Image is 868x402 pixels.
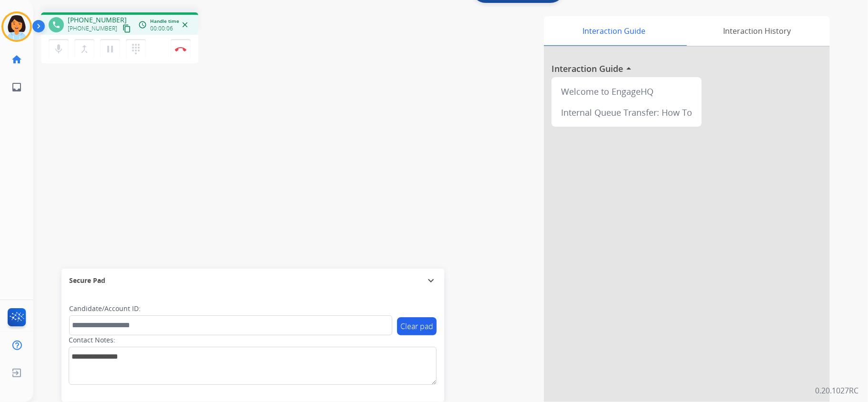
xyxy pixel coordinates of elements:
p: 0.20.1027RC [815,385,858,396]
div: Internal Queue Transfer: How To [555,102,698,123]
img: avatar [3,13,30,40]
div: Interaction Guide [544,16,684,46]
mat-icon: content_copy [123,24,131,33]
span: Secure Pad [69,276,105,285]
label: Candidate/Account ID: [69,304,141,313]
mat-icon: access_time [138,20,147,29]
div: Welcome to EngageHQ [555,81,698,102]
mat-icon: mic [53,43,64,55]
span: Handle time [150,18,179,25]
mat-icon: pause [104,43,116,55]
mat-icon: home [11,54,22,65]
button: Clear pad [397,317,437,335]
span: 00:00:06 [150,25,173,32]
mat-icon: phone [52,20,61,29]
span: [PHONE_NUMBER] [68,25,117,32]
mat-icon: close [181,20,189,29]
div: Interaction History [684,16,830,46]
label: Contact Notes: [69,335,115,345]
mat-icon: inbox [11,81,22,93]
mat-icon: merge_type [79,43,90,55]
mat-icon: expand_more [425,275,437,286]
mat-icon: dialpad [130,43,142,55]
img: control [175,47,186,51]
span: [PHONE_NUMBER] [68,15,127,25]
